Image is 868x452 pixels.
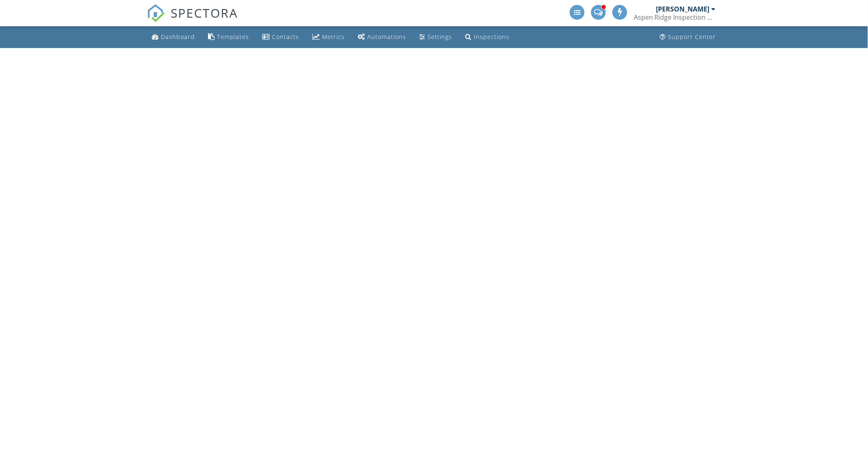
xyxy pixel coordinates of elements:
[367,33,406,41] div: Automations
[657,30,720,45] a: Support Center
[147,4,165,22] img: The Best Home Inspection Software - Spectora
[462,30,513,45] a: Inspections
[354,30,409,45] a: Automations (Advanced)
[427,33,452,41] div: Settings
[161,33,195,41] div: Dashboard
[309,30,348,45] a: Metrics
[272,33,299,41] div: Contacts
[656,5,710,13] div: [PERSON_NAME]
[416,30,455,45] a: Settings
[634,13,716,21] div: Aspen Ridge Inspection Services LLC
[259,30,302,45] a: Contacts
[148,30,198,45] a: Dashboard
[668,33,716,41] div: Support Center
[322,33,345,41] div: Metrics
[474,33,509,41] div: Inspections
[147,11,238,28] a: SPECTORA
[205,30,252,45] a: Templates
[171,4,238,21] span: SPECTORA
[217,33,249,41] div: Templates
